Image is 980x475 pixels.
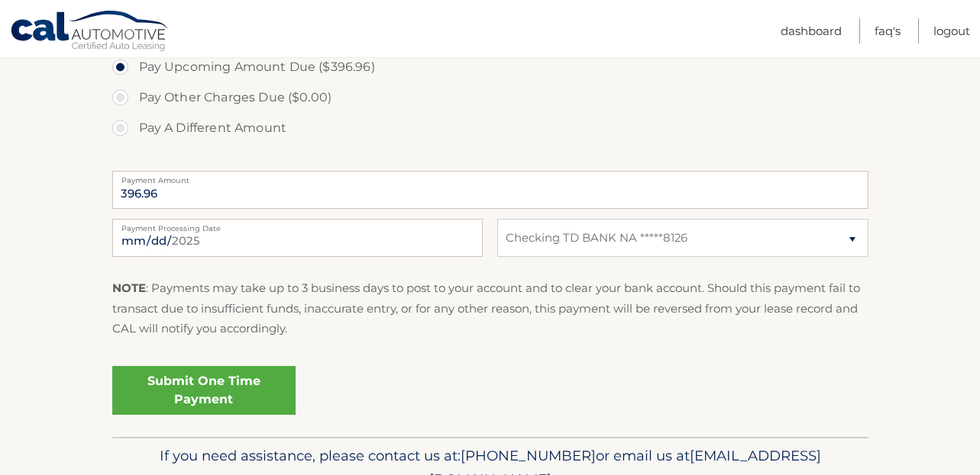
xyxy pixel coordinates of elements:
strong: NOTE [112,281,146,295]
span: [PHONE_NUMBER] [461,447,596,464]
a: Dashboard [781,18,842,43]
label: Payment Processing Date [112,219,483,231]
p: : Payments may take up to 3 business days to post to your account and to clear your bank account.... [112,278,868,339]
input: Payment Amount [112,171,868,209]
a: Submit One Time Payment [112,366,296,415]
label: Pay Other Charges Due ($0.00) [112,82,868,113]
a: Cal Automotive [10,10,170,54]
a: FAQ's [875,18,901,43]
label: Pay Upcoming Amount Due ($396.96) [112,52,868,82]
a: Logout [933,18,970,43]
label: Payment Amount [112,171,868,183]
label: Pay A Different Amount [112,113,868,143]
input: Payment Date [112,219,483,257]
